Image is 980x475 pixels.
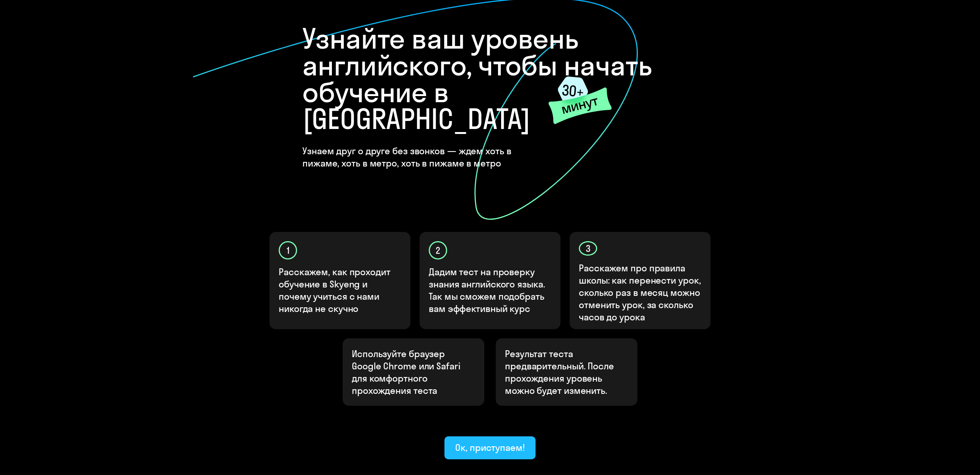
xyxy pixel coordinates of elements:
[279,266,402,315] p: Расскажем, как проходит обучение в Skyeng и почему учиться с нами никогда не скучно
[579,241,597,256] div: 3
[429,266,552,315] p: Дадим тест на проверку знания английского языка. Так мы сможем подобрать вам эффективный курс
[455,441,525,454] div: Ок, приступаем!
[352,348,475,397] p: Используйте браузер Google Chrome или Safari для комфортного прохождения теста
[505,348,628,397] p: Результат теста предварительный. После прохождения уровень можно будет изменить.
[302,25,678,132] h1: Узнайте ваш уровень английского, чтобы начать обучение в [GEOGRAPHIC_DATA]
[279,241,297,260] div: 1
[302,145,549,169] h4: Узнаем друг о друге без звонков — ждем хоть в пижаме, хоть в метро, хоть в пижаме в метро
[444,436,536,459] button: Ок, приступаем!
[579,262,702,323] p: Расскажем про правила школы: как перенести урок, сколько раз в месяц можно отменить урок, за скол...
[429,241,447,260] div: 2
